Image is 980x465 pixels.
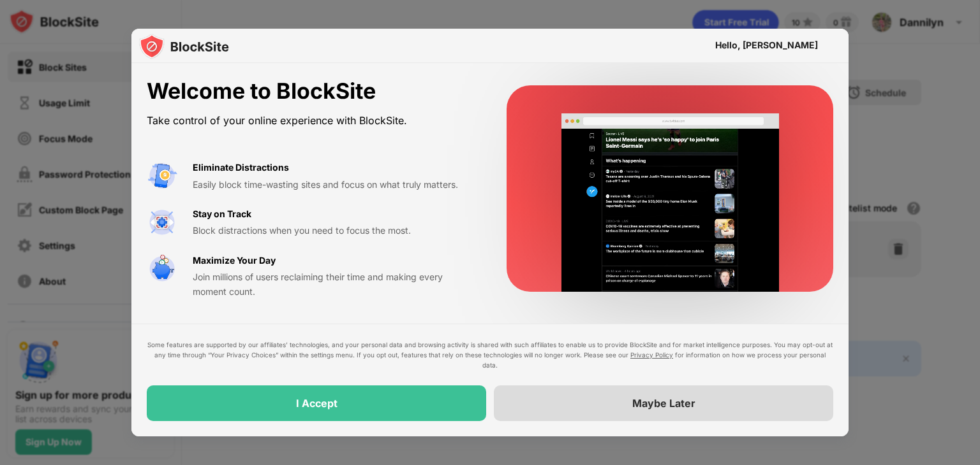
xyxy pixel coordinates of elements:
img: value-safe-time.svg [147,254,177,284]
div: Maybe Later [632,397,695,410]
div: Join millions of users reclaiming their time and making every moment count. [193,270,476,299]
div: Some features are supported by our affiliates’ technologies, and your personal data and browsing ... [147,340,833,370]
div: Eliminate Distractions [193,161,289,175]
a: Privacy Policy [630,351,673,359]
div: Welcome to BlockSite [147,78,476,104]
img: logo-blocksite.svg [139,34,229,59]
div: Stay on Track [193,207,251,221]
div: Maximize Your Day [193,254,276,268]
div: Easily block time-wasting sites and focus on what truly matters. [193,178,476,192]
div: Block distractions when you need to focus the most. [193,224,476,238]
img: value-avoid-distractions.svg [147,161,177,191]
div: Hello, [PERSON_NAME] [715,40,818,50]
div: I Accept [296,397,338,410]
img: value-focus.svg [147,207,177,238]
div: Take control of your online experience with BlockSite. [147,111,476,130]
